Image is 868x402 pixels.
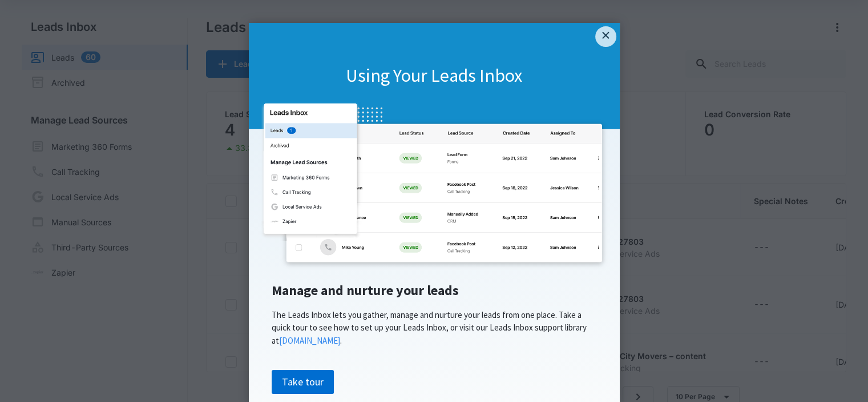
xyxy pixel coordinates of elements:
[272,281,459,299] span: Manage and nurture your leads
[272,370,334,394] a: Take tour
[249,64,620,88] h1: Using Your Leads Inbox
[272,309,587,346] span: The Leads Inbox lets you gather, manage and nurture your leads from one place. Take a quick tour ...
[595,26,616,47] a: Close modal
[279,335,340,346] a: [DOMAIN_NAME]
